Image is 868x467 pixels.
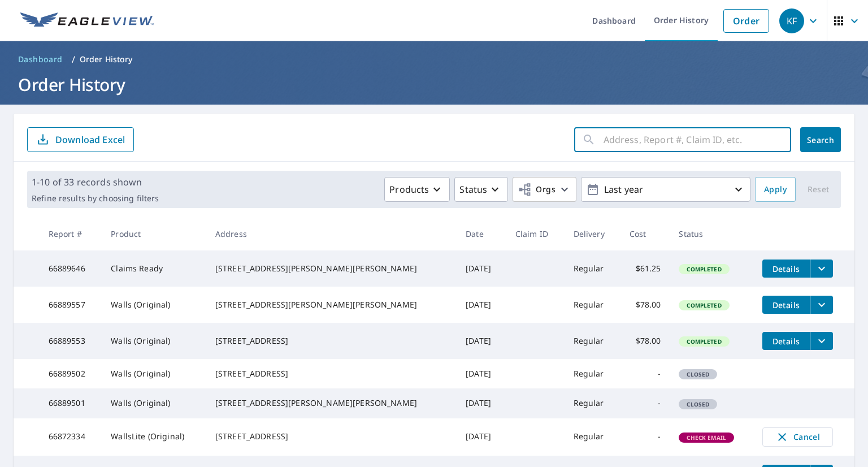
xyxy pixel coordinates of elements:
[102,359,206,388] td: Walls (Original)
[810,332,833,350] button: filesDropdownBtn-66889553
[779,8,804,33] div: KF
[14,50,854,68] nav: breadcrumb
[620,359,670,388] td: -
[809,135,832,145] span: Search
[72,53,75,66] li: /
[581,177,750,202] button: Last year
[40,418,102,456] td: 66872334
[14,73,854,96] h1: Order History
[20,12,154,29] img: EV Logo
[457,287,506,323] td: [DATE]
[80,54,133,65] p: Order History
[513,177,576,202] button: Orgs
[32,175,159,189] p: 1-10 of 33 records shown
[384,177,450,202] button: Products
[40,217,102,250] th: Report #
[769,263,803,274] span: Details
[774,430,821,444] span: Cancel
[565,359,620,388] td: Regular
[762,427,833,447] button: Cancel
[32,193,159,204] p: Refine results by choosing filters
[769,300,803,310] span: Details
[620,323,670,359] td: $78.00
[215,431,448,442] div: [STREET_ADDRESS]
[565,388,620,418] td: Regular
[506,217,565,250] th: Claim ID
[680,265,728,273] span: Completed
[389,183,429,196] p: Products
[800,127,841,152] button: Search
[215,368,448,379] div: [STREET_ADDRESS]
[18,54,63,65] span: Dashboard
[40,250,102,287] td: 66889646
[565,217,620,250] th: Delivery
[810,296,833,314] button: filesDropdownBtn-66889557
[27,127,134,152] button: Download Excel
[102,287,206,323] td: Walls (Original)
[40,323,102,359] td: 66889553
[810,260,833,278] button: filesDropdownBtn-66889646
[680,400,716,408] span: Closed
[769,336,803,347] span: Details
[620,418,670,456] td: -
[600,180,732,200] p: Last year
[102,217,206,250] th: Product
[40,359,102,388] td: 66889502
[620,250,670,287] td: $61.25
[102,388,206,418] td: Walls (Original)
[457,388,506,418] td: [DATE]
[215,335,448,347] div: [STREET_ADDRESS]
[764,183,787,197] span: Apply
[723,9,769,33] a: Order
[457,418,506,456] td: [DATE]
[680,434,733,442] span: Check Email
[762,332,810,350] button: detailsBtn-66889553
[102,250,206,287] td: Claims Ready
[565,250,620,287] td: Regular
[457,359,506,388] td: [DATE]
[680,338,728,345] span: Completed
[620,217,670,250] th: Cost
[215,299,448,310] div: [STREET_ADDRESS][PERSON_NAME][PERSON_NAME]
[457,217,506,250] th: Date
[565,323,620,359] td: Regular
[670,217,753,250] th: Status
[215,263,448,274] div: [STREET_ADDRESS][PERSON_NAME][PERSON_NAME]
[40,388,102,418] td: 66889501
[762,296,810,314] button: detailsBtn-66889557
[620,388,670,418] td: -
[457,250,506,287] td: [DATE]
[762,260,810,278] button: detailsBtn-66889646
[565,418,620,456] td: Regular
[459,183,487,196] p: Status
[206,217,457,250] th: Address
[518,183,555,197] span: Orgs
[102,323,206,359] td: Walls (Original)
[620,287,670,323] td: $78.00
[454,177,508,202] button: Status
[40,287,102,323] td: 66889557
[755,177,796,202] button: Apply
[14,50,67,68] a: Dashboard
[457,323,506,359] td: [DATE]
[680,370,716,378] span: Closed
[215,397,448,409] div: [STREET_ADDRESS][PERSON_NAME][PERSON_NAME]
[102,418,206,456] td: WallsLite (Original)
[604,124,791,155] input: Address, Report #, Claim ID, etc.
[55,133,125,146] p: Download Excel
[680,301,728,309] span: Completed
[565,287,620,323] td: Regular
